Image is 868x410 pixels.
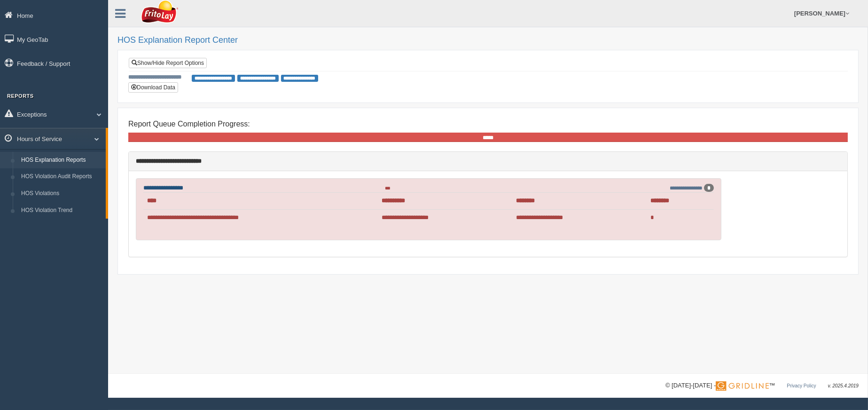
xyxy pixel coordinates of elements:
a: Privacy Policy [787,383,816,388]
a: Show/Hide Report Options [129,58,207,68]
button: Download Data [128,82,178,93]
h2: HOS Explanation Report Center [117,36,859,45]
a: HOS Violations [17,185,106,202]
a: HOS Explanation Reports [17,152,106,169]
a: HOS Violation Audit Reports [17,168,106,185]
img: Gridline [716,381,769,391]
h4: Report Queue Completion Progress: [128,120,848,128]
div: © [DATE]-[DATE] - ™ [665,381,859,391]
a: HOS Violation Trend [17,202,106,219]
span: v. 2025.4.2019 [828,383,859,388]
